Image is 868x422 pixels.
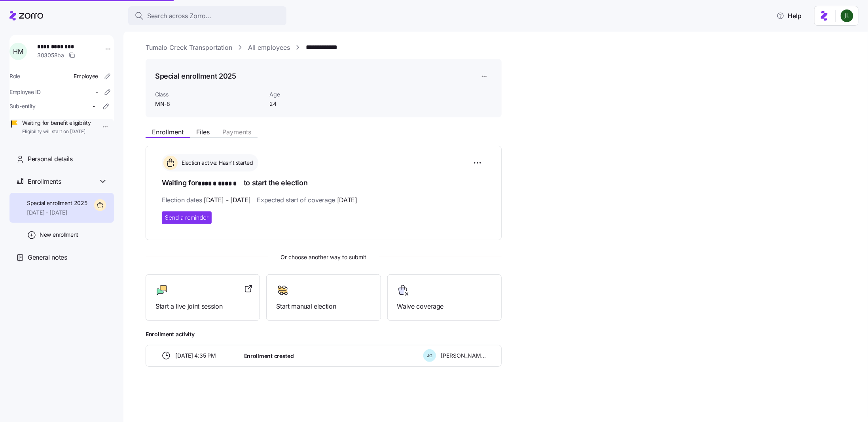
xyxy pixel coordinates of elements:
span: MN-8 [155,100,263,108]
span: Waiting for benefit eligibility [22,119,91,127]
h1: Waiting for to start the election [162,178,485,189]
a: All employees [248,43,290,53]
span: Age [269,90,349,98]
span: Enrollment [152,129,184,135]
a: Tumalo Creek Transportation [146,43,232,53]
span: Election dates [162,195,250,205]
span: Personal details [28,154,73,164]
span: Role [9,72,20,80]
span: Payments [222,129,251,135]
button: Send a reminder [162,211,212,224]
span: Search across Zorro... [147,11,211,21]
span: Class [155,90,263,98]
button: Search across Zorro... [128,6,286,25]
span: New enrollment [40,231,78,239]
span: [PERSON_NAME] [441,352,486,360]
span: Enrollment activity [146,330,502,338]
span: Eligibility will start on [DATE] [22,128,91,135]
img: d9b9d5af0451fe2f8c405234d2cf2198 [841,9,853,22]
span: Sub-entity [9,102,36,110]
span: H M [13,48,23,55]
span: Expected start of coverage [257,195,357,205]
span: Employee [74,72,98,80]
span: [DATE] 4:35 PM [176,352,216,360]
span: J G [427,354,432,358]
span: Enrollment created [244,352,294,360]
span: Election active: Hasn't started [179,159,253,167]
span: Start a live joint session [155,301,250,311]
span: Start manual election [276,301,371,311]
span: Or choose another way to submit [146,253,502,262]
span: [DATE] - [DATE] [27,209,87,217]
span: Waive coverage [397,301,492,311]
span: Special enrollment 2025 [27,199,87,207]
span: - [96,88,98,96]
h1: Special enrollment 2025 [155,71,236,81]
span: Files [196,129,210,135]
span: Help [777,11,802,21]
span: Employee ID [9,88,41,96]
span: 303058ba [37,51,64,59]
button: Help [770,8,808,24]
span: - [93,102,95,110]
span: Enrollments [28,177,61,187]
span: General notes [28,252,67,262]
span: Send a reminder [165,214,208,222]
span: 24 [269,100,349,108]
span: [DATE] [337,195,357,205]
span: [DATE] - [DATE] [204,195,250,205]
